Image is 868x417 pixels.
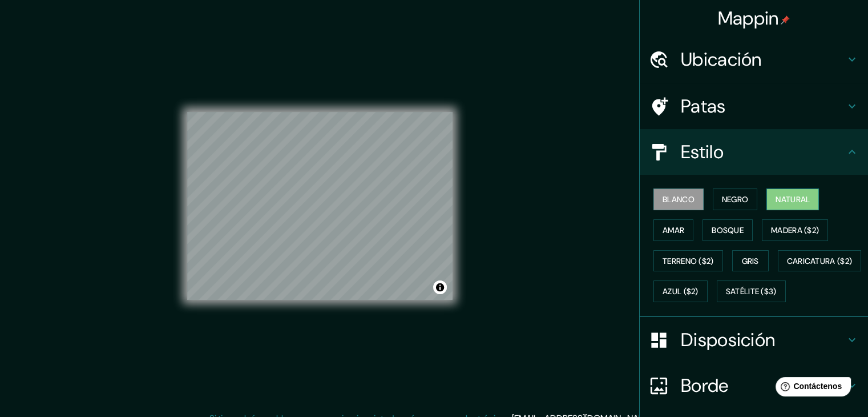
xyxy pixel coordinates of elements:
[653,280,708,302] button: Azul ($2)
[717,280,786,302] button: Satélite ($3)
[718,6,779,30] font: Mappin
[681,328,775,352] font: Disposición
[640,363,868,408] div: Borde
[640,37,868,82] div: Ubicación
[640,317,868,363] div: Disposición
[681,94,726,118] font: Patas
[653,219,693,241] button: Amar
[663,225,684,235] font: Amar
[766,189,819,210] button: Natural
[681,140,724,164] font: Estilo
[787,256,853,266] font: Caricatura ($2)
[640,129,868,175] div: Estilo
[742,256,759,266] font: Gris
[681,47,762,71] font: Ubicación
[726,287,777,297] font: Satélite ($3)
[778,250,862,272] button: Caricatura ($2)
[653,189,704,210] button: Blanco
[663,287,699,297] font: Azul ($2)
[653,250,723,272] button: Terreno ($2)
[776,194,810,205] font: Natural
[703,219,753,241] button: Bosque
[762,219,828,241] button: Madera ($2)
[713,189,758,210] button: Negro
[187,112,453,300] canvas: Mapa
[722,194,749,205] font: Negro
[732,250,769,272] button: Gris
[766,372,855,404] iframe: Lanzador de widgets de ayuda
[640,83,868,129] div: Patas
[781,15,790,25] img: pin-icon.png
[663,256,714,266] font: Terreno ($2)
[681,374,729,398] font: Borde
[433,280,447,294] button: Activar o desactivar atribución
[771,225,819,235] font: Madera ($2)
[663,194,695,205] font: Blanco
[712,225,744,235] font: Bosque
